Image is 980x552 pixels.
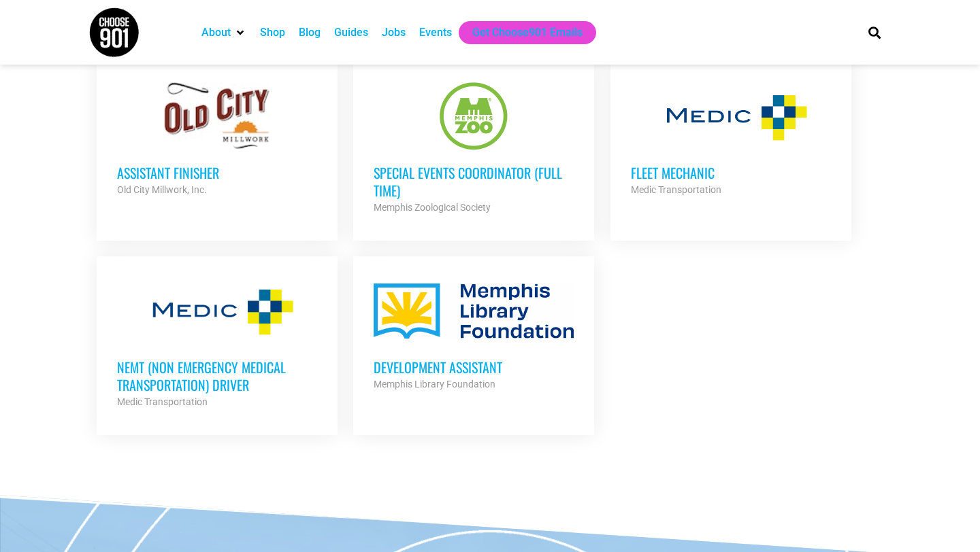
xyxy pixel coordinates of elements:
[117,164,317,182] h3: Assistant Finisher
[195,21,845,44] nav: Main nav
[374,379,495,390] strong: Memphis Library Foundation
[472,24,583,41] a: Get Choose901 Emails
[117,358,317,394] h3: NEMT (Non Emergency Medical Transportation) Driver
[374,164,574,199] h3: Special Events Coordinator (Full Time)
[195,21,253,44] div: About
[334,24,368,41] a: Guides
[631,184,721,195] strong: Medic Transportation
[117,396,208,407] strong: Medic Transportation
[419,24,452,41] a: Events
[610,62,851,218] a: Fleet Mechanic Medic Transportation
[374,202,491,213] strong: Memphis Zoological Society
[299,24,321,41] a: Blog
[97,62,338,218] a: Assistant Finisher Old City Millwork, Inc.
[631,164,831,182] h3: Fleet Mechanic
[382,24,406,41] a: Jobs
[201,24,231,41] a: About
[353,62,594,236] a: Special Events Coordinator (Full Time) Memphis Zoological Society
[374,358,574,376] h3: Development Assistant
[117,184,207,195] strong: Old City Millwork, Inc.
[864,21,886,44] div: Search
[97,256,338,430] a: NEMT (Non Emergency Medical Transportation) Driver Medic Transportation
[353,256,594,413] a: Development Assistant Memphis Library Foundation
[260,24,285,41] a: Shop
